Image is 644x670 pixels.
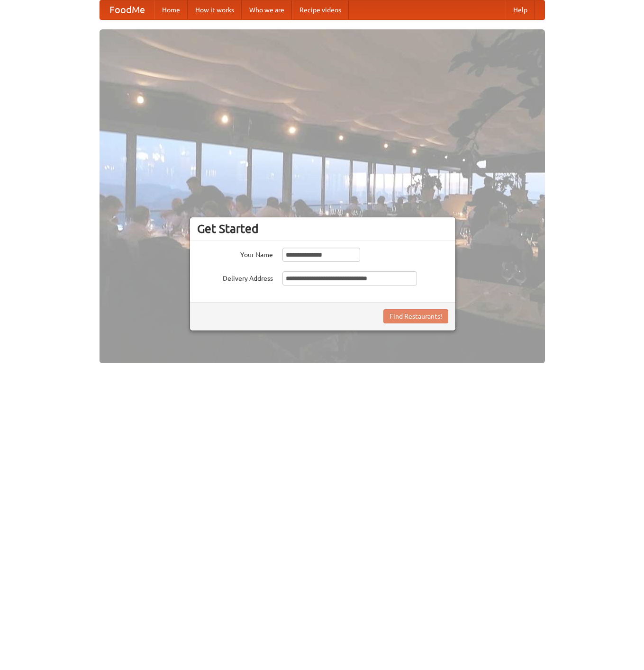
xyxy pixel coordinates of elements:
[188,0,242,19] a: How it works
[197,271,273,283] label: Delivery Address
[383,309,448,323] button: Find Restaurants!
[197,222,448,236] h3: Get Started
[154,0,188,19] a: Home
[197,248,273,259] label: Your Name
[100,0,154,19] a: FoodMe
[506,0,535,19] a: Help
[242,0,292,19] a: Who we are
[292,0,349,19] a: Recipe videos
